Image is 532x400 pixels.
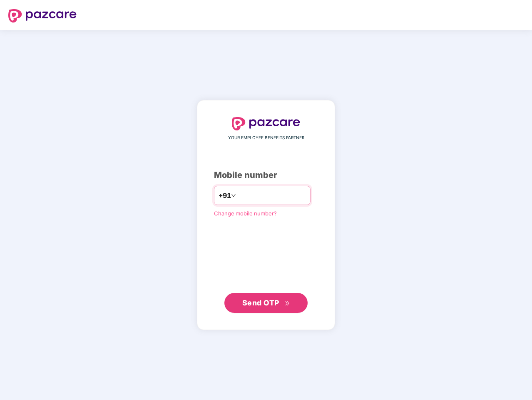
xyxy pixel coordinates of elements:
a: Change mobile number? [214,210,277,217]
img: logo [8,9,77,22]
span: YOUR EMPLOYEE BENEFITS PARTNER [228,135,304,141]
span: +91 [219,190,231,201]
span: Send OTP [242,298,279,307]
span: double-right [285,301,290,306]
span: down [231,193,236,198]
button: Send OTPdouble-right [224,293,308,313]
div: Mobile number [214,169,318,182]
img: logo [232,117,300,130]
